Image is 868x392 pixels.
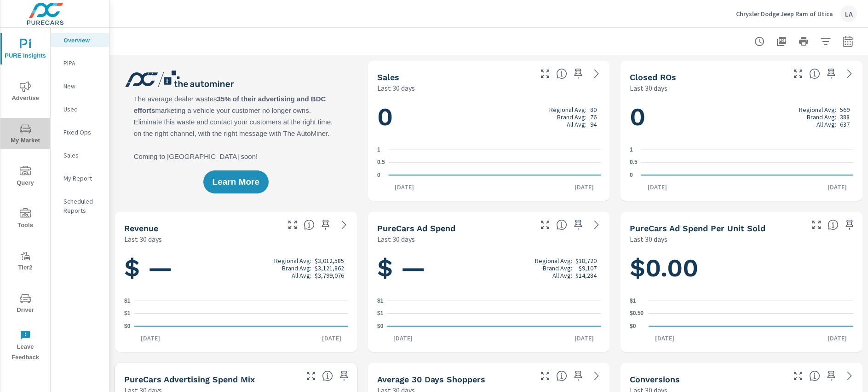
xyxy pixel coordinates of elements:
a: See more details in report [589,66,604,81]
p: Brand Avg: [557,113,586,121]
h1: $ — [377,252,601,284]
h5: Average 30 Days Shoppers [377,374,485,384]
p: 637 [840,121,850,128]
button: "Export Report to PDF" [772,32,791,51]
span: Average cost of advertising per each vehicle sold at the dealer over the selected date range. The... [828,219,839,230]
span: Leave Feedback [3,330,47,363]
p: PIPA [63,59,102,68]
p: Regional Avg: [549,106,586,113]
a: See more details in report [842,66,857,81]
h1: 0 [377,101,601,133]
h5: Revenue [124,223,158,233]
p: Brand Avg: [807,113,836,121]
p: Used [63,105,102,114]
p: My Report [63,174,102,183]
span: Save this to your personalized report [571,217,586,232]
span: Learn More [213,178,259,186]
text: $1 [124,310,131,317]
p: 569 [840,106,850,113]
text: $0 [124,323,131,329]
div: New [51,79,109,93]
p: Fixed Ops [63,128,102,137]
div: Fixed Ops [51,125,109,139]
span: A rolling 30 day total of daily Shoppers on the dealership website, averaged over the selected da... [556,370,567,381]
p: 94 [590,121,597,128]
button: Make Fullscreen [285,217,300,232]
text: 0 [377,172,380,178]
span: Save this to your personalized report [571,66,586,81]
span: Save this to your personalized report [824,66,839,81]
span: Total cost of media for all PureCars channels for the selected dealership group over the selected... [556,219,567,230]
span: Total sales revenue over the selected date range. [Source: This data is sourced from the dealer’s... [304,219,315,230]
span: Tools [3,208,47,231]
h5: Conversions [630,374,680,384]
span: PURE Insights [3,39,47,61]
div: Scheduled Reports [51,194,109,217]
h5: Closed ROs [630,72,676,82]
div: Overview [51,33,109,47]
text: 0 [630,172,633,178]
p: [DATE] [649,333,681,343]
span: Number of vehicles sold by the dealership over the selected date range. [Source: This data is sou... [556,68,567,79]
span: Save this to your personalized report [318,217,333,232]
text: 0.5 [630,159,638,166]
p: [DATE] [134,333,167,343]
text: $1 [377,310,384,317]
button: Make Fullscreen [809,217,824,232]
p: [DATE] [387,333,419,343]
p: 76 [590,113,597,121]
p: Last 30 days [377,82,415,94]
p: $3,121,862 [315,264,344,272]
p: All Avg: [552,272,572,279]
p: Last 30 days [124,234,162,245]
text: 0.5 [377,159,385,166]
p: 80 [590,106,597,113]
span: The number of dealer-specified goals completed by a visitor. [Source: This data is provided by th... [809,370,820,381]
p: Chrysler Dodge Jeep Ram of Utica [736,10,833,18]
text: $1 [124,298,131,304]
button: Apply Filters [816,32,835,51]
h5: PureCars Advertising Spend Mix [124,374,255,384]
p: Regional Avg: [535,257,572,264]
p: Last 30 days [377,234,415,245]
button: Make Fullscreen [538,66,552,81]
p: Regional Avg: [799,106,836,113]
p: Regional Avg: [274,257,311,264]
p: 388 [840,113,850,121]
p: $3,012,585 [315,257,344,264]
a: See more details in report [589,369,604,383]
span: Advertise [3,81,47,104]
p: New [63,82,102,91]
div: My Report [51,171,109,185]
text: $1 [630,298,636,304]
p: Last 30 days [630,234,667,245]
span: Save this to your personalized report [337,369,351,383]
h1: $0.00 [630,252,853,284]
span: My Market [3,123,47,146]
p: [DATE] [316,333,348,343]
span: Tier2 [3,251,47,273]
div: nav menu [0,28,50,367]
span: Save this to your personalized report [824,369,839,383]
p: Scheduled Reports [63,197,102,215]
div: LA [840,6,857,22]
text: 1 [630,146,633,153]
span: Query [3,166,47,188]
button: Make Fullscreen [791,66,805,81]
p: $18,720 [575,257,597,264]
p: [DATE] [568,182,600,192]
text: $0 [377,323,384,329]
button: Make Fullscreen [304,369,318,383]
text: $1 [377,298,384,304]
button: Print Report [794,32,813,51]
p: All Avg: [292,272,311,279]
p: [DATE] [821,333,853,343]
button: Make Fullscreen [538,369,552,383]
p: [DATE] [388,182,420,192]
button: Make Fullscreen [791,369,805,383]
p: Brand Avg: [543,264,572,272]
p: [DATE] [641,182,673,192]
p: Sales [63,151,102,160]
p: [DATE] [568,333,600,343]
h5: Sales [377,72,399,82]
